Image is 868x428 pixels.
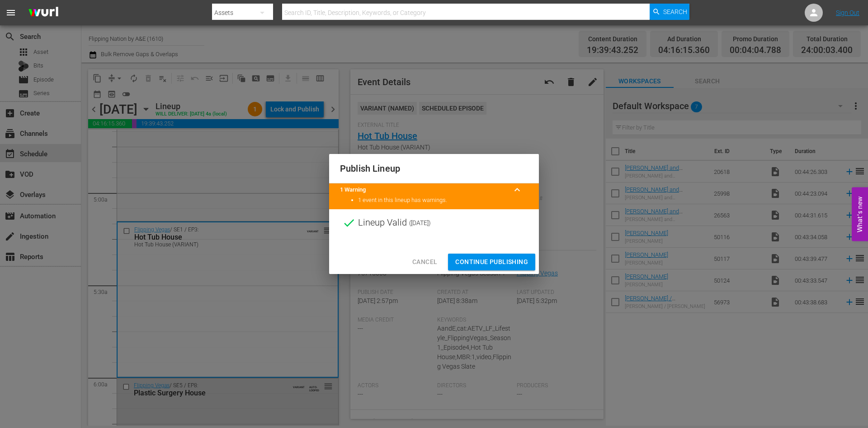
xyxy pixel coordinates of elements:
[663,4,687,20] span: Search
[836,9,859,16] a: Sign Out
[412,256,437,268] span: Cancel
[22,2,65,24] img: ans4CAIJ8jUAAAAAAAAAAAAAAAAAAAAAAAAgQb4GAAAAAAAAAAAAAAAAAAAAAAAAJMjXAAAAAAAAAAAAAAAAAAAAAAAAgAT5G...
[329,209,539,236] div: Lineup Valid
[448,254,535,270] button: Continue Publishing
[455,256,528,268] span: Continue Publishing
[409,216,431,230] span: ( [DATE] )
[506,179,528,201] button: keyboard_arrow_up
[405,254,444,270] button: Cancel
[340,161,528,176] h2: Publish Lineup
[340,186,506,194] title: 1 Warning
[852,187,868,241] button: Open Feedback Widget
[5,7,16,18] span: menu
[512,184,523,195] span: keyboard_arrow_up
[358,196,528,205] li: 1 event in this lineup has warnings.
